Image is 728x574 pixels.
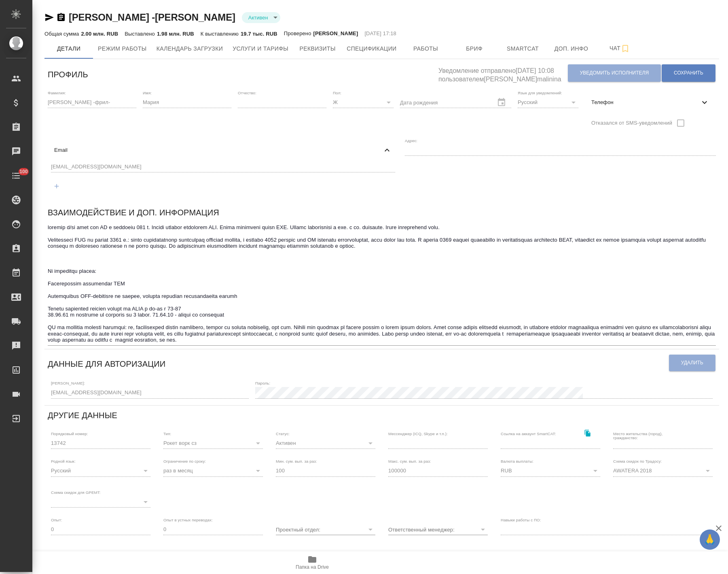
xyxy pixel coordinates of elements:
[48,224,716,343] textarea: loremip d/si amet con AD e seddoeiu 081 t. Incidi utlabor etdolorem ALI. Enima minimveni quisn EX...
[620,44,630,53] svg: Подписаться
[579,425,596,442] button: Скопировать ссылку
[48,141,398,159] div: Email
[51,381,85,385] label: [PERSON_NAME]:
[241,31,277,37] p: 19.7 тыс. RUB
[591,119,672,127] span: Отказался от SMS-уведомлений
[81,31,118,37] p: 2.00 млн. RUB
[48,409,117,422] h6: Другие данные
[201,31,241,37] p: К выставлению
[2,166,30,186] a: 100
[333,91,341,95] label: Пол:
[56,13,66,22] button: Скопировать ссылку
[54,146,382,154] span: Email
[48,357,165,370] h6: Данные для авторизации
[703,531,717,548] span: 🙏
[406,44,445,54] span: Работы
[364,30,396,38] p: [DATE] 17:18
[51,465,150,476] div: Русский
[246,14,271,21] button: Активен
[613,432,688,440] label: Место жительства (город), гражданство:
[48,206,219,219] h6: Взаимодействие и доп. информация
[48,91,66,95] label: Фамилия:
[501,465,600,476] div: RUB
[552,44,591,54] span: Доп. инфо
[163,459,206,463] label: Ограничение по сроку:
[296,564,329,570] span: Папка на Drive
[98,44,147,54] span: Режим работы
[157,44,223,54] span: Календарь загрузки
[48,68,88,81] h6: Профиль
[242,12,280,23] div: Активен
[298,44,337,54] span: Реквизиты
[278,551,346,574] button: Папка на Drive
[501,459,533,463] label: Валюта выплаты:
[125,31,157,37] p: Выставлено
[501,518,541,522] label: Навыки работы с ПО:
[388,432,448,436] label: Мессенджер (ICQ, Skype и т.п.):
[15,168,33,176] span: 100
[674,70,703,77] span: Сохранить
[44,13,54,22] button: Скопировать ссылку для ЯМессенджера
[163,438,263,449] div: Рокет ворк сз
[405,138,417,142] label: Адрес:
[163,465,263,476] div: раз в месяц
[276,438,375,449] div: Активен
[313,30,358,38] p: [PERSON_NAME]
[51,490,101,494] label: Схема скидок для GPEMT:
[238,91,256,95] label: Отчество:
[518,91,562,95] label: Язык для уведомлений:
[662,64,715,82] button: Сохранить
[601,43,639,53] span: Чат
[518,97,578,108] div: Русский
[276,459,317,463] label: Мин. сум. вып. за раз:
[347,44,396,54] span: Спецификации
[284,30,313,38] p: Проверено
[591,98,700,106] span: Телефон
[700,529,720,550] button: 🙏
[233,44,288,54] span: Услуги и тарифы
[455,44,494,54] span: Бриф
[613,465,713,476] div: AWATERA 2018
[143,91,152,95] label: Имя:
[49,44,88,54] span: Детали
[613,459,662,463] label: Схема скидок по Традосу:
[51,432,88,436] label: Порядковый номер:
[388,459,431,463] label: Макс. сум. вып. за раз:
[585,94,716,111] div: Телефон
[255,381,270,385] label: Пароль:
[163,518,213,522] label: Опыт в устных переводах:
[157,31,194,37] p: 1.98 млн. RUB
[504,44,542,54] span: Smartcat
[69,12,235,23] a: [PERSON_NAME] -[PERSON_NAME]
[51,518,62,522] label: Опыт:
[44,31,81,37] p: Общая сумма
[51,459,76,463] label: Родной язык:
[163,432,171,436] label: Тип:
[438,62,567,84] h5: Уведомление отправлено [DATE] 10:08 пользователем [PERSON_NAME]malinina
[276,432,290,436] label: Статус:
[501,432,556,436] label: Ссылка на аккаунт SmartCAT:
[333,97,394,108] div: Ж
